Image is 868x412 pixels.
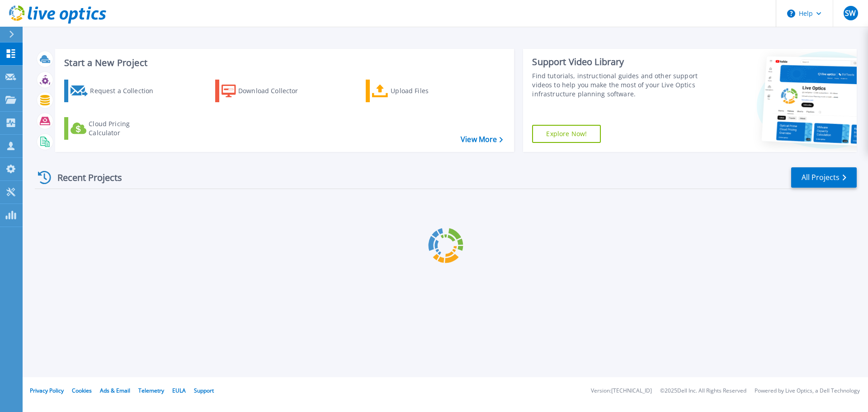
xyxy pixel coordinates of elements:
a: Cookies [72,387,92,394]
li: © 2025 Dell Inc. All Rights Reserved [660,388,746,394]
div: Find tutorials, instructional guides and other support videos to help you make the most of your L... [532,71,702,99]
h3: Start a New Project [64,58,503,68]
div: Request a Collection [90,82,162,100]
div: Download Collector [238,82,311,100]
a: Download Collector [215,80,316,102]
a: Telemetry [138,387,164,394]
div: Upload Files [391,82,463,100]
div: Cloud Pricing Calculator [89,119,161,137]
div: Support Video Library [532,56,702,68]
a: Cloud Pricing Calculator [64,117,165,140]
a: Ads & Email [100,387,130,394]
a: Explore Now! [532,125,601,143]
a: EULA [172,387,186,394]
li: Version: [TECHNICAL_ID] [591,388,652,394]
a: Request a Collection [64,80,165,102]
li: Powered by Live Optics, a Dell Technology [755,388,860,394]
div: Recent Projects [35,166,134,189]
span: SW [845,9,856,17]
a: Upload Files [366,80,467,102]
a: Support [194,387,214,394]
a: View More [461,135,503,144]
a: Privacy Policy [30,387,64,394]
a: All Projects [791,167,857,188]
